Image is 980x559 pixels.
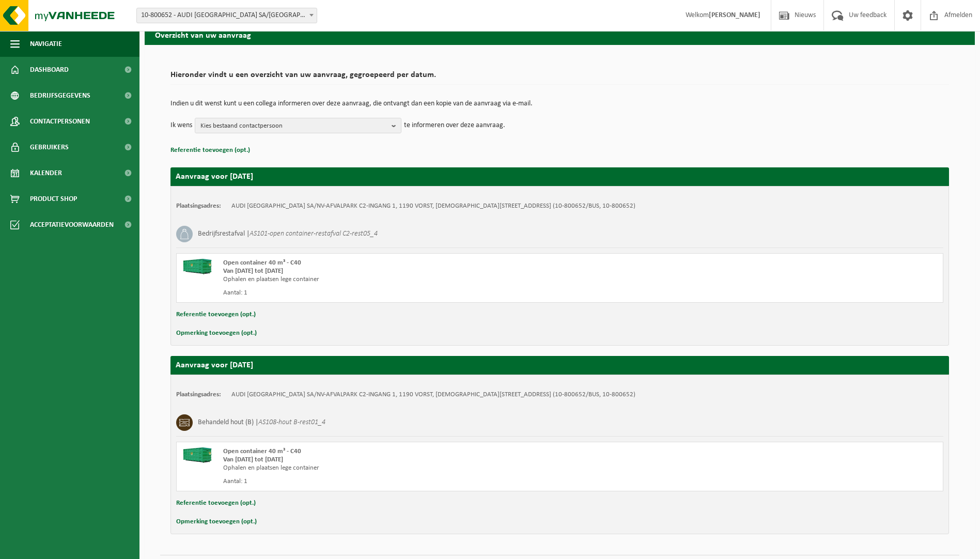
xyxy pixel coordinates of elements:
[137,8,317,23] span: 10-800652 - AUDI BRUSSELS SA/NV-AFVALPARK C2-INGANG 1 - VORST
[30,186,77,212] span: Product Shop
[136,8,317,23] span: 10-800652 - AUDI BRUSSELS SA/NV-AFVALPARK C2-INGANG 1 - VORST
[231,202,635,210] td: AUDI [GEOGRAPHIC_DATA] SA/NV-AFVALPARK C2-INGANG 1, 1190 VORST, [DEMOGRAPHIC_DATA][STREET_ADDRESS...
[30,31,62,57] span: Navigatie
[223,448,301,455] span: Open container 40 m³ - C40
[176,515,257,529] button: Opmerking toevoegen (opt.)
[223,464,601,472] div: Ophalen en plaatsen lege container
[30,108,90,134] span: Contactpersonen
[223,289,601,297] div: Aantal: 1
[176,496,256,510] button: Referentie toevoegen (opt.)
[30,134,69,160] span: Gebruikers
[145,24,975,44] h2: Overzicht van uw aanvraag
[223,268,283,274] strong: Van [DATE] tot [DATE]
[223,477,601,486] div: Aantal: 1
[709,11,760,19] strong: [PERSON_NAME]
[30,57,69,83] span: Dashboard
[231,391,635,399] td: AUDI [GEOGRAPHIC_DATA] SA/NV-AFVALPARK C2-INGANG 1, 1190 VORST, [DEMOGRAPHIC_DATA][STREET_ADDRESS...
[170,118,192,133] p: Ik wens
[223,456,283,463] strong: Van [DATE] tot [DATE]
[195,118,401,133] button: Kies bestaand contactpersoon
[250,230,378,238] i: AS101-open container-restafval C2-rest05_4
[176,308,256,321] button: Referentie toevoegen (opt.)
[198,226,378,242] h3: Bedrijfsrestafval |
[182,259,213,274] img: HK-XC-40-GN-00.png
[170,144,250,157] button: Referentie toevoegen (opt.)
[223,259,301,266] span: Open container 40 m³ - C40
[200,118,387,134] span: Kies bestaand contactpersoon
[176,327,257,340] button: Opmerking toevoegen (opt.)
[404,118,505,133] p: te informeren over deze aanvraag.
[176,391,221,398] strong: Plaatsingsadres:
[258,418,325,426] i: AS108-hout B-rest01_4
[182,447,213,463] img: HK-XC-40-GN-00.png
[198,414,325,431] h3: Behandeld hout (B) |
[176,173,253,181] strong: Aanvraag voor [DATE]
[170,100,949,107] p: Indien u dit wenst kunt u een collega informeren over deze aanvraag, die ontvangt dan een kopie v...
[30,83,90,108] span: Bedrijfsgegevens
[30,160,62,186] span: Kalender
[176,361,253,369] strong: Aanvraag voor [DATE]
[223,275,601,284] div: Ophalen en plaatsen lege container
[176,203,221,209] strong: Plaatsingsadres:
[30,212,114,238] span: Acceptatievoorwaarden
[170,71,949,85] h2: Hieronder vindt u een overzicht van uw aanvraag, gegroepeerd per datum.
